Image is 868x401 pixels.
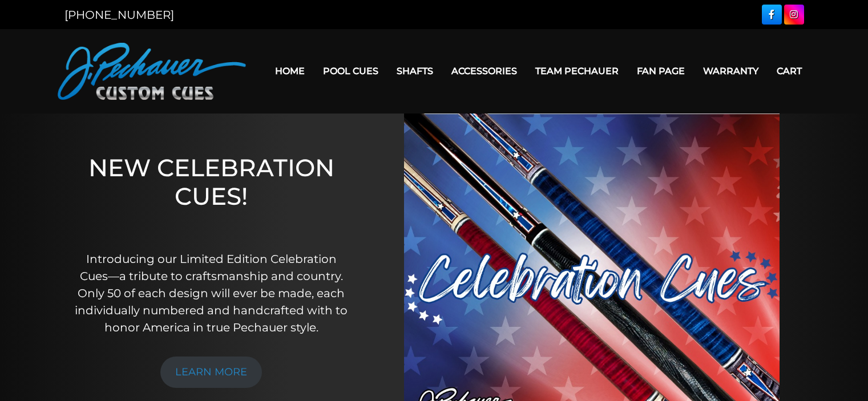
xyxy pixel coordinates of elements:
a: Warranty [694,56,768,86]
img: Pechauer Custom Cues [58,43,246,100]
p: Introducing our Limited Edition Celebration Cues—a tribute to craftsmanship and country. Only 50 ... [71,250,352,336]
a: Team Pechauer [526,56,628,86]
a: LEARN MORE [160,357,262,388]
h1: NEW CELEBRATION CUES! [71,153,352,235]
a: Accessories [442,56,526,86]
a: Shafts [387,56,442,86]
a: Fan Page [628,56,694,86]
a: [PHONE_NUMBER] [64,8,174,22]
a: Cart [768,56,811,86]
a: Home [266,56,314,86]
a: Pool Cues [314,56,387,86]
